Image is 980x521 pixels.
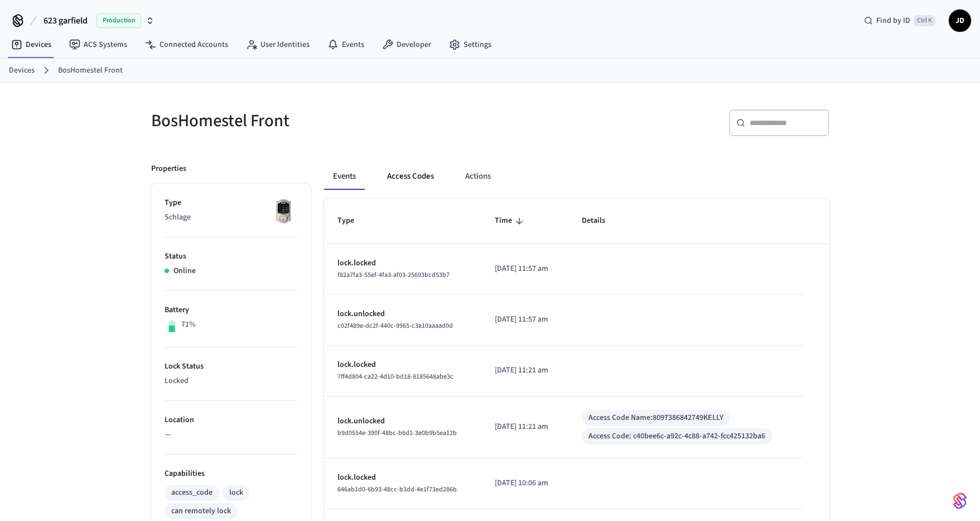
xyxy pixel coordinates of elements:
p: Status [165,251,297,262]
div: Find by IDCtrl K [855,11,944,31]
span: b9d0554e-390f-48bc-b6d1-3e0b9b5ea12b [337,428,457,438]
span: 7ff4d804-ca22-4d10-bd18-8185648abe3c [337,372,453,381]
span: JD [950,11,970,31]
p: Lock Status [165,361,297,372]
button: JD [949,9,971,32]
button: Events [324,163,365,190]
a: Settings [440,35,500,55]
span: c02f489e-dc2f-440c-9965-c3a10aaaad0d [337,321,453,331]
p: Capabilities [165,468,297,480]
p: Battery [165,304,297,316]
p: 71% [181,319,196,331]
p: lock.locked [337,359,469,371]
p: lock.locked [337,472,469,484]
span: Type [337,212,369,230]
div: access_code [171,487,213,499]
button: Access Codes [378,163,443,190]
span: Find by ID [876,15,910,26]
img: SeamLogoGradient.69752ec5.svg [953,492,967,510]
span: 646ab1d0-6b93-48cc-b3dd-4e1f73ed286b [337,485,457,494]
span: 623 garfield [44,14,88,27]
span: Time [495,212,527,230]
p: [DATE] 11:57 am [495,314,554,326]
p: — [165,429,297,441]
div: ant example [324,163,829,190]
p: [DATE] 11:57 am [495,263,554,275]
p: lock.unlocked [337,415,469,427]
div: Access Code: c40bee6c-a92c-4c88-a742-fcc425132ba6 [588,431,765,442]
p: [DATE] 11:21 am [495,365,554,376]
div: lock [229,487,243,499]
p: [DATE] 10:06 am [495,477,554,489]
a: BosHomestel Front [58,65,123,77]
a: Connected Accounts [136,35,237,55]
p: [DATE] 11:21 am [495,421,554,433]
div: Access Code Name: 8097386842749KELLY [588,412,723,424]
p: Properties [151,163,186,175]
p: lock.locked [337,257,469,269]
h5: BosHomestel Front [151,109,484,132]
p: lock.unlocked [337,308,469,320]
a: Events [318,35,373,55]
a: Developer [373,35,440,55]
p: Online [173,265,196,277]
a: ACS Systems [60,35,136,55]
span: Production [96,13,141,28]
p: Locked [165,375,297,387]
p: Type [165,197,297,209]
div: can remotely lock [171,505,231,517]
img: Schlage Sense Smart Deadbolt with Camelot Trim, Front [269,197,297,225]
a: User Identities [237,35,318,55]
a: Devices [9,65,35,77]
button: Actions [456,163,500,190]
span: Ctrl K [914,15,935,26]
span: Details [582,212,620,230]
p: Schlage [165,212,297,223]
a: Devices [2,35,60,55]
p: Location [165,414,297,426]
span: f82a7fa3-55ef-4fa3-af03-25693bcd53b7 [337,270,450,280]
